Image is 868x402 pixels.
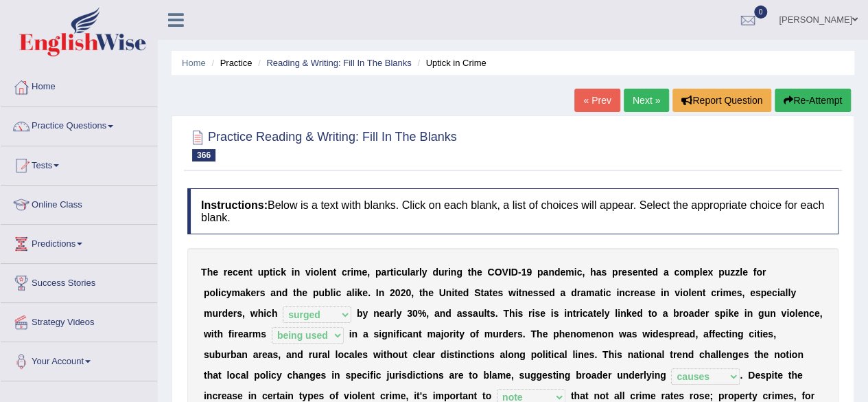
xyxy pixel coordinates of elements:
b: D [511,267,518,278]
b: , [367,267,370,278]
b: o [314,267,320,278]
b: v [305,267,311,278]
b: T [503,308,509,319]
b: - [518,267,521,278]
b: n [244,267,250,278]
b: i [218,287,221,298]
b: e [458,287,463,298]
b: e [702,267,707,278]
b: s [714,308,720,319]
b: r [218,308,222,319]
b: e [379,308,385,319]
a: Success Stories [1,264,157,298]
b: c [336,287,341,298]
b: i [680,287,683,298]
b: n [446,287,452,298]
b: p [694,267,700,278]
b: r [390,308,393,319]
b: s [533,287,539,298]
b: d [694,308,700,319]
b: l [215,287,218,298]
a: Tests [1,146,157,181]
b: t [573,308,576,319]
b: o [683,287,689,298]
b: a [381,267,386,278]
b: 2 [401,287,406,298]
b: m [231,287,239,298]
b: z [730,267,735,278]
b: k [357,287,362,298]
b: o [209,287,215,298]
b: i [720,287,723,298]
a: Home [182,58,206,68]
b: c [221,287,226,298]
b: r [630,287,633,298]
b: r [576,308,579,319]
b: i [311,267,314,278]
b: c [606,287,611,298]
b: t [419,287,423,298]
b: a [560,287,565,298]
b: d [571,287,577,298]
li: Practice [208,56,252,69]
b: l [408,267,410,278]
b: , [242,308,245,319]
b: e [766,287,772,298]
b: d [652,267,658,278]
a: Your Account [1,342,157,377]
b: 2 [390,287,395,298]
b: n [619,287,625,298]
b: e [647,267,653,278]
b: O [495,267,502,278]
b: s [535,308,540,319]
b: n [696,287,703,298]
b: d [282,287,288,298]
b: . [368,287,371,298]
b: n [637,267,644,278]
b: n [379,287,385,298]
b: y [226,287,232,298]
b: m [586,287,594,298]
b: c [396,267,401,278]
b: k [728,308,734,319]
b: I [376,287,379,298]
li: Uptick in Crime [414,56,486,69]
b: r [233,308,237,319]
b: n [521,287,528,298]
b: 0 [412,308,418,319]
b: a [689,308,694,319]
b: T [201,267,207,278]
a: Practice Questions [1,107,157,142]
b: i [777,287,780,298]
b: r [679,308,683,319]
b: i [515,308,517,319]
b: i [351,267,353,278]
b: 0 [395,287,401,298]
b: p [720,308,726,319]
b: a [594,287,600,298]
b: i [661,287,664,298]
b: l [330,287,333,298]
b: e [362,287,368,298]
b: s [736,287,742,298]
h4: Below is a text with blanks. Click on each blank, a list of choices will appear. Select the appro... [187,188,838,234]
b: h [590,267,596,278]
b: n [276,287,282,298]
b: i [616,287,619,298]
a: Next » [624,89,669,112]
b: r [716,287,720,298]
b: n [440,308,446,319]
b: r [386,267,390,278]
b: u [438,267,445,278]
b: e [228,308,233,319]
b: i [603,287,606,298]
b: i [516,287,519,298]
b: , [426,308,429,319]
b: a [457,308,462,319]
b: l [352,287,355,298]
b: s [554,308,559,319]
b: m [685,267,694,278]
b: e [528,287,533,298]
b: d [432,267,438,278]
b: h [272,308,278,319]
